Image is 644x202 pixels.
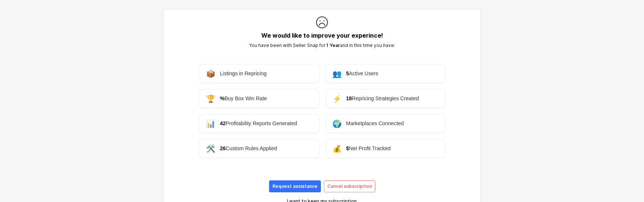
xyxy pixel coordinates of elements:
button: Cancel subscription [324,180,375,192]
p: Request assistance [272,183,318,189]
button: Request assistance [269,180,321,192]
h5: We would like to improve your experince! [174,32,470,39]
p: Cancel subscription [327,183,372,189]
strong: 1 Year [326,42,340,48]
p: You have been with Seller Snap for and in this time you have: [174,42,470,49]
